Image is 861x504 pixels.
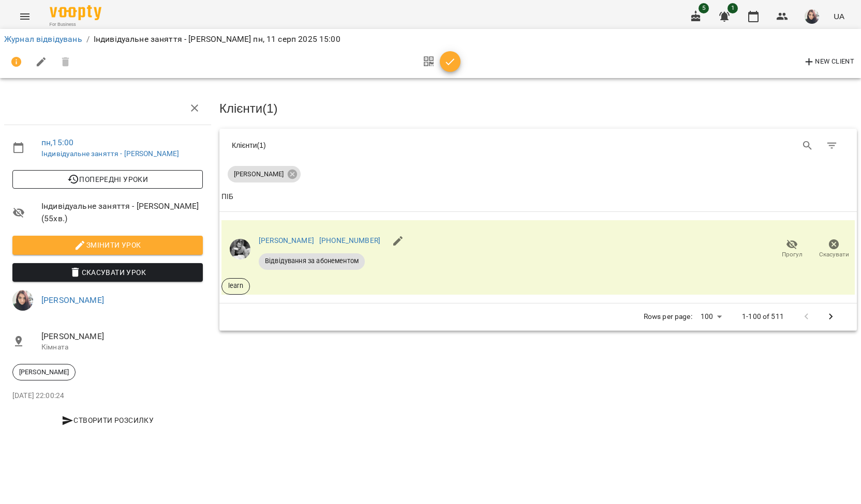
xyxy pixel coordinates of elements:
span: For Business [50,21,101,28]
button: Скасувати [813,235,855,264]
span: Створити розсилку [17,414,199,426]
p: [DATE] 22:00:24 [12,391,203,401]
span: Скасувати [819,250,849,259]
a: [PERSON_NAME] [259,236,314,245]
span: learn [222,281,249,291]
span: [PERSON_NAME] [13,368,75,377]
span: [PERSON_NAME] [228,170,290,179]
span: Змінити урок [21,239,195,251]
span: 5 [699,3,709,13]
div: [PERSON_NAME] [228,166,301,182]
button: New Client [800,54,857,70]
div: 100 [696,309,725,324]
img: Voopty Logo [50,5,101,20]
p: Кімната [41,342,203,353]
li: / [86,33,90,45]
a: [PHONE_NUMBER] [319,236,380,245]
span: New Client [803,56,854,68]
span: Прогул [782,250,803,259]
div: Клієнти ( 1 ) [232,140,530,150]
span: ПІБ [221,191,855,203]
div: ПІБ [221,191,233,203]
img: ae8a6a10eaa9a45c2dccd00dbba7288e.jpg [12,290,33,311]
button: Змінити урок [12,236,203,254]
div: Sort [221,191,233,203]
a: Індивідуальне заняття - [PERSON_NAME] [41,149,179,158]
div: Table Toolbar [219,129,857,162]
img: ae8a6a10eaa9a45c2dccd00dbba7288e.jpg [805,9,819,24]
button: Menu [12,4,37,29]
nav: breadcrumb [4,33,857,45]
p: Rows per page: [644,312,692,322]
button: UA [829,7,849,26]
button: Попередні уроки [12,170,203,189]
span: Відвідування за абонементом [259,256,365,266]
img: 94be38973eeee4536467bf527ecf4797.jpg [230,239,250,259]
button: Фільтр [820,133,844,158]
h3: Клієнти ( 1 ) [219,102,857,115]
a: пн , 15:00 [41,138,73,147]
span: 1 [728,3,738,13]
button: Скасувати Урок [12,263,203,282]
span: Попередні уроки [21,173,195,186]
p: 1-100 of 511 [742,312,784,322]
span: Скасувати Урок [21,266,195,279]
p: Індивідуальне заняття - [PERSON_NAME] пн, 11 серп 2025 15:00 [94,33,340,45]
a: [PERSON_NAME] [41,295,104,305]
button: Next Page [819,304,843,329]
a: Журнал відвідувань [4,34,82,44]
button: Створити розсилку [12,411,203,430]
span: [PERSON_NAME] [41,330,203,343]
button: Прогул [771,235,813,264]
button: Search [795,133,820,158]
span: UA [834,11,844,22]
div: [PERSON_NAME] [12,364,76,380]
span: Індивідуальне заняття - [PERSON_NAME] ( 55 хв. ) [41,200,203,224]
